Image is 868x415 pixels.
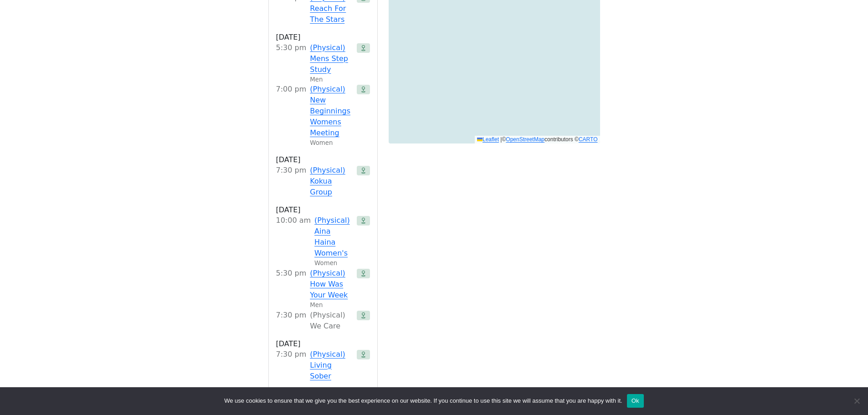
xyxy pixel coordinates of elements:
small: Men [310,301,323,310]
small: Women [310,138,333,148]
a: (Physical) How Was Your Week [310,268,353,301]
a: OpenStreetMap [506,136,544,143]
a: Leaflet [477,136,499,143]
span: | [500,136,502,143]
a: (Physical) Kokua Group [310,165,353,198]
div: 5:30 PM [276,268,307,310]
h3: [DATE] [276,339,370,349]
div: 7:30 PM [276,349,307,382]
div: 7:00 PM [276,84,307,148]
div: 7:30 PM [276,165,307,198]
span: We use cookies to ensure that we give you the best experience on our website. If you continue to ... [224,396,622,405]
span: No [852,396,861,405]
a: (Physical) Living Sober [310,349,353,382]
a: (Physical) New Beginnings Womens Meeting [310,84,353,138]
h3: [DATE] [276,32,370,42]
small: Men [310,75,323,84]
h3: [DATE] [276,205,370,215]
div: (Physical) We Care [310,310,353,332]
small: Women [314,259,337,268]
a: (Physical) Mens Step Study [310,42,353,75]
div: 10:00 AM [276,215,311,268]
div: 7:30 PM [276,310,307,332]
div: © contributors © [475,136,600,143]
a: CARTO [579,136,598,143]
div: 5:30 PM [276,42,307,84]
a: (Physical) Aina Haina Women's [314,215,353,259]
h3: [DATE] [276,155,370,165]
button: Ok [627,394,644,408]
